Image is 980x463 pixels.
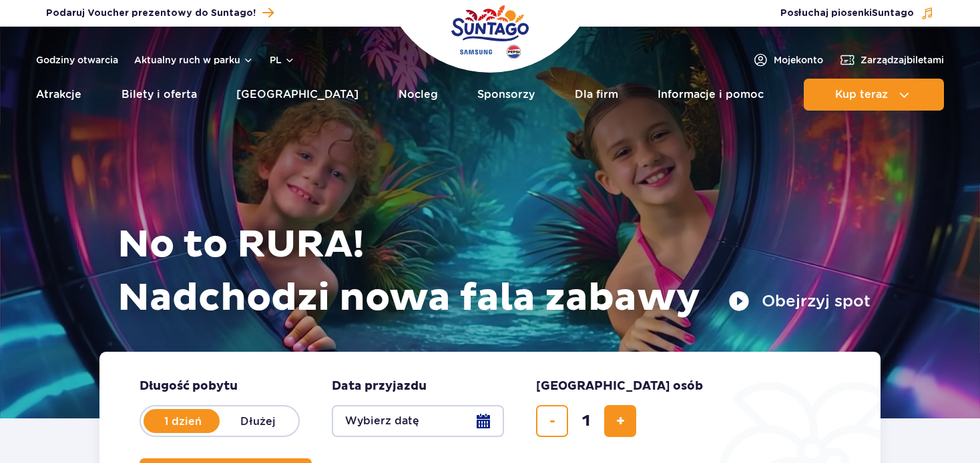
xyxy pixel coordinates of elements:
[774,53,823,67] span: Moje konto
[332,405,504,437] button: Wybierz datę
[872,9,914,18] span: Suntago
[145,407,221,435] label: 1 dzień
[121,79,197,111] a: Bilety i oferta
[477,79,535,111] a: Sponsorzy
[46,7,256,20] span: Podaruj Voucher prezentowy do Suntago!
[36,79,81,111] a: Atrakcje
[270,53,295,67] button: pl
[861,53,944,67] span: Zarządzaj biletami
[236,79,358,111] a: [GEOGRAPHIC_DATA]
[140,378,238,394] span: Długość pobytu
[134,55,254,65] button: Aktualny ruch w parku
[46,4,274,22] a: Podaruj Voucher prezentowy do Suntago!
[752,52,823,68] a: Mojekonto
[780,7,914,20] span: Posłuchaj piosenki
[728,290,871,312] button: Obejrzyj spot
[536,405,568,437] button: usuń bilet
[604,405,636,437] button: dodaj bilet
[835,89,888,101] span: Kup teraz
[804,79,944,111] button: Kup teraz
[575,79,618,111] a: Dla firm
[117,219,871,325] h1: No to RURA! Nadchodzi nowa fala zabawy
[220,407,296,435] label: Dłużej
[399,79,438,111] a: Nocleg
[536,378,703,394] span: [GEOGRAPHIC_DATA] osób
[570,405,602,437] input: liczba biletów
[36,53,118,67] a: Godziny otwarcia
[332,378,427,394] span: Data przyjazdu
[658,79,764,111] a: Informacje i pomoc
[839,52,944,68] a: Zarządzajbiletami
[780,7,934,20] button: Posłuchaj piosenkiSuntago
